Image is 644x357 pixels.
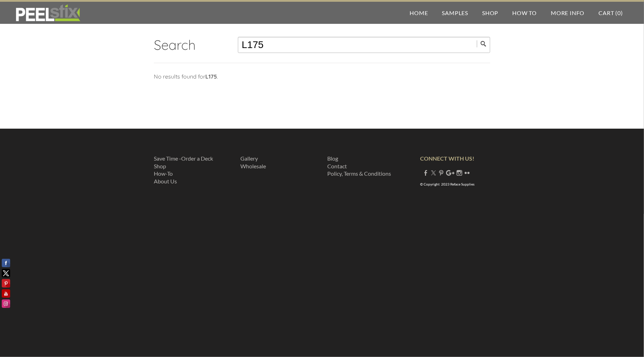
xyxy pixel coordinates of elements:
a: Samples [435,2,475,24]
a: Policy, Terms & Conditions [327,170,391,177]
strong: CONNECT WITH US! [420,155,474,162]
span: 0 [617,9,621,16]
a: ​Wholesale [241,163,266,169]
a: Flickr [465,169,470,176]
a: Pinterest [439,169,444,176]
a: Twitter [431,169,437,176]
a: How-To [154,170,173,177]
p: No results found for . [154,71,490,80]
a: Gallery​ [241,155,258,162]
a: Save Time -Order a Deck [154,155,213,162]
strong: L175 [205,73,217,80]
a: How To [506,2,544,24]
a: About Us [154,178,177,184]
font: ​ [241,155,266,169]
a: Plus [446,169,455,176]
h2: Search [154,37,221,53]
a: Instagram [457,169,463,176]
a: Cart (0) [592,2,630,24]
a: Blog [327,155,338,162]
a: Facebook [423,169,429,176]
a: Shop [154,163,166,169]
img: REFACE SUPPLIES [14,4,82,22]
input: Submit [477,40,490,47]
font: © Copyright 2023 Reface Supplies [420,182,474,186]
a: Shop [475,2,505,24]
a: Home [403,2,435,24]
a: More Info [544,2,591,24]
a: Contact [327,163,347,169]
